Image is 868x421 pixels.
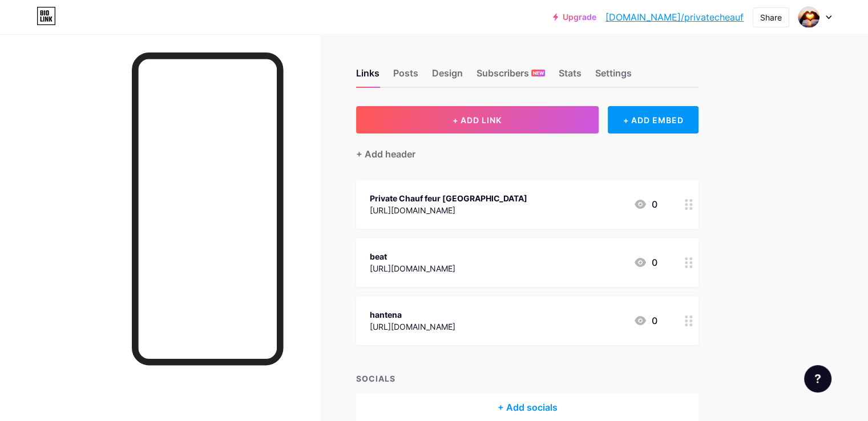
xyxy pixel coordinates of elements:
div: Design [432,66,463,87]
button: + ADD LINK [356,106,599,133]
div: 0 [633,314,657,327]
div: hantena [370,309,455,321]
div: [URL][DOMAIN_NAME] [370,204,527,216]
div: [URL][DOMAIN_NAME] [370,262,455,274]
div: Share [760,11,782,23]
div: Private Chauf feur [GEOGRAPHIC_DATA] [370,192,527,204]
span: NEW [533,70,544,76]
a: Upgrade [553,13,596,22]
div: Stats [559,66,582,87]
span: + ADD LINK [453,115,502,125]
div: Settings [595,66,632,87]
div: Links [356,66,380,87]
div: beat [370,250,455,262]
img: privatecheauf [798,6,819,28]
div: + Add header [356,147,415,161]
div: + Add socials [356,394,699,421]
a: [DOMAIN_NAME]/privatecheauf [605,10,744,24]
div: Subscribers [477,66,545,87]
div: Posts [393,66,418,87]
div: 0 [633,256,657,269]
div: SOCIALS [356,373,699,384]
div: 0 [633,197,657,211]
div: [URL][DOMAIN_NAME] [370,321,455,333]
div: + ADD EMBED [608,106,699,133]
